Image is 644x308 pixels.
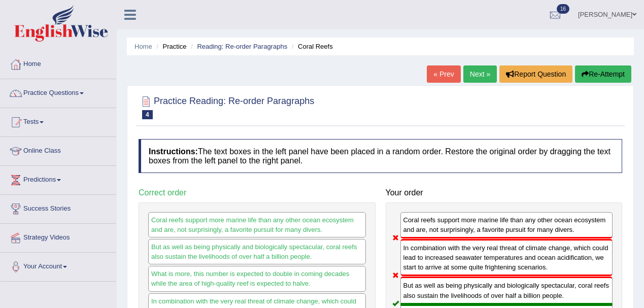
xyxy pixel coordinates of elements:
a: Predictions [1,166,116,191]
div: But as well as being physically and biologically spectacular, coral reefs also sustain the liveli... [400,277,613,304]
b: Instructions: [149,147,198,156]
h2: Practice Reading: Re-order Paragraphs [139,94,314,119]
div: What is more, this number is expected to double in coming decades while the area of high-quality ... [148,266,366,291]
a: Your Account [1,253,116,278]
a: Online Class [1,137,116,162]
h4: The text boxes in the left panel have been placed in a random order. Restore the original order b... [139,139,622,173]
li: Coral Reefs [289,42,333,51]
a: Strategy Videos [1,224,116,249]
li: Practice [154,42,186,51]
h4: Your order [386,188,623,197]
span: 16 [557,4,569,14]
div: Coral reefs support more marine life than any other ocean ecosystem and are, not surprisingly, a ... [400,212,613,238]
a: Home [1,50,116,76]
h4: Correct order [139,188,376,197]
a: « Prev [427,65,460,83]
a: Tests [1,108,116,133]
div: But as well as being physically and biologically spectacular, coral reefs also sustain the liveli... [148,239,366,264]
div: In combination with the very real threat of climate change, which could lead to increased seawate... [400,239,613,276]
button: Report Question [499,65,572,83]
a: Home [134,43,152,50]
a: Next » [463,65,497,83]
button: Re-Attempt [575,65,631,83]
a: Success Stories [1,195,116,220]
a: Reading: Re-order Paragraphs [197,43,287,50]
div: Coral reefs support more marine life than any other ocean ecosystem and are, not surprisingly, a ... [148,212,366,237]
a: Practice Questions [1,79,116,105]
span: 4 [142,110,153,119]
